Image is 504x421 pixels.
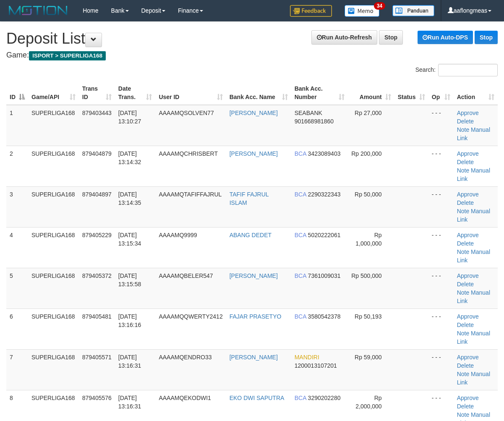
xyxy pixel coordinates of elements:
span: AAAAMQCHRISBERT [159,150,218,157]
td: 5 [6,268,28,309]
a: Manual Link [457,167,490,182]
h1: Deposit List [6,30,498,47]
a: [PERSON_NAME] [230,354,278,361]
a: ABANG DEDET [230,232,272,238]
a: Run Auto-DPS [418,31,473,44]
td: 2 [6,146,28,186]
span: 879405372 [82,272,112,279]
span: BCA [295,395,306,401]
img: panduan.png [392,5,434,16]
span: [DATE] 13:16:16 [118,313,141,328]
a: Note [457,289,470,296]
td: SUPERLIGA168 [28,268,79,309]
span: 34 [374,2,385,10]
span: [DATE] 13:15:58 [118,272,141,288]
span: SEABANK [295,110,322,116]
span: Copy 1200013107201 to clipboard [295,362,337,369]
span: 879404879 [82,150,112,157]
span: Copy 3580542378 to clipboard [308,313,341,320]
a: Delete [457,403,474,410]
img: Feedback.jpg [290,5,332,17]
span: [DATE] 13:14:32 [118,150,141,165]
a: Delete [457,118,474,125]
span: 879403443 [82,110,112,116]
td: 6 [6,309,28,349]
th: Action: activate to sort column ascending [454,81,498,105]
td: - - - [428,105,454,146]
span: Copy 901668981860 to clipboard [295,118,334,125]
span: 879404897 [82,191,112,198]
span: BCA [295,272,306,279]
a: [PERSON_NAME] [230,272,278,279]
td: 1 [6,105,28,146]
a: Manual Link [457,289,490,304]
a: Manual Link [457,126,490,141]
span: Rp 59,000 [355,354,382,361]
h4: Game: [6,51,498,60]
span: BCA [295,232,306,238]
span: Copy 2290322343 to clipboard [308,191,341,198]
a: Note [457,371,470,377]
td: - - - [428,146,454,186]
span: ISPORT > SUPERLIGA168 [29,51,106,60]
input: Search: [438,64,498,76]
span: Rp 500,000 [351,272,381,279]
th: Status: activate to sort column ascending [394,81,428,105]
span: 879405576 [82,395,112,401]
a: Approve [457,272,479,279]
span: Rp 200,000 [351,150,381,157]
span: [DATE] 13:10:27 [118,110,141,125]
span: [DATE] 13:16:31 [118,354,141,369]
span: AAAAMQENDRO33 [159,354,212,361]
span: AAAAMQEKODWI1 [159,395,211,401]
img: Button%20Memo.svg [345,5,380,17]
a: Approve [457,232,479,238]
a: Note [457,126,470,133]
a: Delete [457,159,474,165]
span: AAAAMQBELER547 [159,272,213,279]
a: Note [457,167,470,174]
td: SUPERLIGA168 [28,349,79,390]
th: Trans ID: activate to sort column ascending [79,81,115,105]
a: Run Auto-Refresh [311,30,377,44]
span: BCA [295,150,306,157]
a: Delete [457,281,474,288]
span: AAAAMQTAFIFFAJRUL [159,191,222,198]
span: 879405229 [82,232,112,238]
a: Note [457,248,470,255]
a: [PERSON_NAME] [230,150,278,157]
th: Bank Acc. Number: activate to sort column ascending [291,81,348,105]
span: BCA [295,191,306,198]
span: AAAAMQ9999 [159,232,197,238]
th: Amount: activate to sort column ascending [348,81,394,105]
span: [DATE] 13:16:31 [118,395,141,410]
span: Rp 27,000 [355,110,382,116]
td: - - - [428,186,454,227]
span: Rp 2,000,000 [355,395,381,410]
span: AAAAMQQWERTY2412 [159,313,222,320]
a: FAJAR PRASETYO [230,313,282,320]
a: Approve [457,191,479,198]
td: 4 [6,227,28,268]
span: Copy 3423089403 to clipboard [308,150,341,157]
a: Approve [457,150,479,157]
span: [DATE] 13:15:34 [118,232,141,247]
a: Stop [475,31,498,44]
a: TAFIF FAJRUL ISLAM [230,191,269,206]
span: 879405571 [82,354,112,361]
th: ID: activate to sort column descending [6,81,28,105]
a: Note [457,208,470,214]
a: Manual Link [457,330,490,345]
th: Date Trans.: activate to sort column ascending [115,81,156,105]
a: Approve [457,354,479,361]
td: SUPERLIGA168 [28,309,79,349]
th: Bank Acc. Name: activate to sort column ascending [226,81,291,105]
td: SUPERLIGA168 [28,186,79,227]
a: EKO DWI SAPUTRA [230,395,285,401]
td: - - - [428,268,454,309]
span: MANDIRI [295,354,319,361]
td: 3 [6,186,28,227]
a: Stop [379,30,403,44]
a: [PERSON_NAME] [230,110,278,116]
span: Rp 50,000 [355,191,382,198]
